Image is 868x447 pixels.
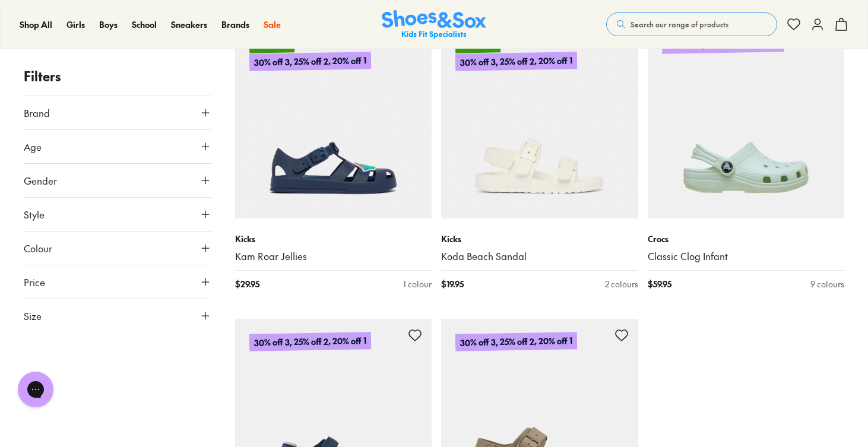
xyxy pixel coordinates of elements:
[24,66,211,86] p: Filters
[441,233,638,245] p: Kicks
[249,52,370,72] p: 30% off 3, 25% off 2, 20% off 1
[648,278,671,290] span: $ 59.95
[24,173,57,188] span: Gender
[441,250,638,263] a: Koda Beach Sandal
[66,18,85,31] a: Girls
[20,18,52,31] a: Shop All
[235,233,432,245] p: Kicks
[221,18,249,31] a: Brands
[648,250,845,263] a: Classic Clog Infant
[441,21,638,218] a: Exclusive30% off 3, 25% off 2, 20% off 1
[24,275,45,289] span: Price
[12,367,59,411] iframe: Gorgias live chat messenger
[441,278,464,290] span: $ 19.95
[810,278,844,290] div: 9 colours
[132,18,157,31] a: School
[264,18,281,31] a: Sale
[24,130,211,163] button: Age
[24,299,211,332] button: Size
[221,18,249,30] span: Brands
[235,21,432,218] a: Exclusive30% off 3, 25% off 2, 20% off 1
[648,233,845,245] p: Crocs
[382,10,486,39] img: SNS_Logo_Responsive.svg
[455,332,577,351] p: 30% off 3, 25% off 2, 20% off 1
[171,18,207,30] span: Sneakers
[24,140,42,154] span: Age
[631,19,728,30] span: Search our range of products
[24,106,50,120] span: Brand
[24,198,211,231] button: Style
[99,18,118,30] span: Boys
[24,96,211,129] button: Brand
[24,309,42,323] span: Size
[24,241,52,255] span: Colour
[171,18,207,31] a: Sneakers
[132,18,157,30] span: School
[264,18,281,30] span: Sale
[24,232,211,265] button: Colour
[648,21,845,218] a: 30% off 3, 25% off 2, 20% off 1
[235,278,259,290] span: $ 29.95
[20,18,52,30] span: Shop All
[66,18,85,30] span: Girls
[455,52,577,72] p: 30% off 3, 25% off 2, 20% off 1
[606,12,777,36] button: Search our range of products
[403,278,432,290] div: 1 colour
[249,332,370,351] p: 30% off 3, 25% off 2, 20% off 1
[99,18,118,31] a: Boys
[24,265,211,299] button: Price
[605,278,638,290] div: 2 colours
[235,250,432,263] a: Kam Roar Jellies
[24,207,45,221] span: Style
[382,10,486,39] a: Shoes & Sox
[24,164,211,197] button: Gender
